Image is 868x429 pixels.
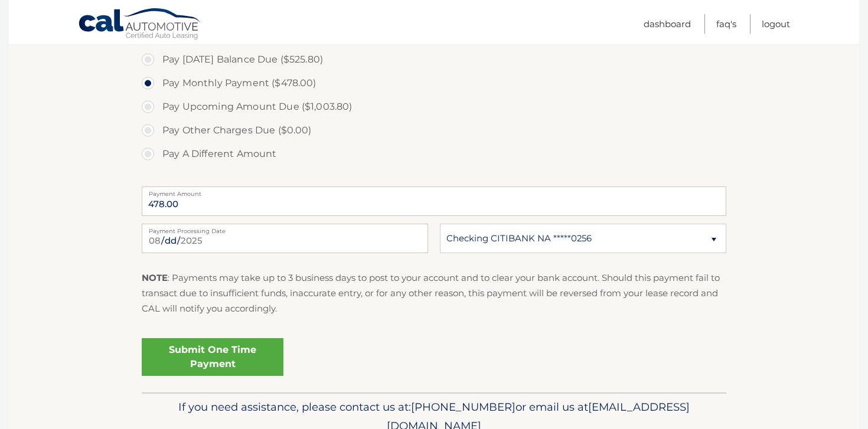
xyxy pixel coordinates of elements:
[142,270,726,317] p: : Payments may take up to 3 business days to post to your account and to clear your bank account....
[142,95,726,119] label: Pay Upcoming Amount Due ($1,003.80)
[142,142,726,166] label: Pay A Different Amount
[142,224,428,233] label: Payment Processing Date
[142,338,283,376] a: Submit One Time Payment
[142,119,726,142] label: Pay Other Charges Due ($0.00)
[142,186,726,216] input: Payment Amount
[716,14,736,34] a: FAQ's
[142,224,428,253] input: Payment Date
[142,71,726,95] label: Pay Monthly Payment ($478.00)
[142,48,726,71] label: Pay [DATE] Balance Due ($525.80)
[644,14,691,34] a: Dashboard
[142,186,726,196] label: Payment Amount
[411,400,515,414] span: [PHONE_NUMBER]
[762,14,790,34] a: Logout
[142,272,168,283] strong: NOTE
[78,8,202,42] a: Cal Automotive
